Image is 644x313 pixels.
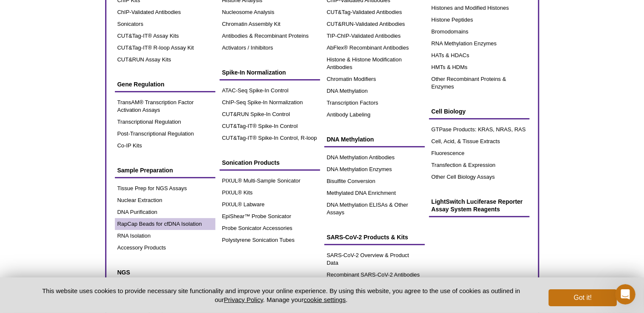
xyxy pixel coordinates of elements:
a: ChIP-Validated Antibodies [115,6,215,18]
a: PIXUL® Labware [220,199,320,211]
a: Cell Biology [429,103,530,119]
a: DNA Methylation Antibodies [324,152,425,163]
a: Other Recombinant Proteins & Enzymes [429,73,530,93]
iframe: Intercom live chat [615,284,636,305]
span: SARS-CoV-2 Products & Kits [327,234,408,241]
a: ATAC-Seq Spike-In Control [220,85,320,97]
a: RNA Isolation [115,230,215,242]
a: Cell, Acid, & Tissue Extracts [429,136,530,147]
a: EpiShear™ Probe Sonicator [220,211,320,222]
a: Spike-In Normalization [220,64,320,80]
button: cookie settings [304,296,346,303]
a: Post-Transcriptional Regulation [115,128,215,140]
a: DNA Purification [115,206,215,218]
a: Tissue Prep for NGS Assays [115,183,215,194]
a: Histone Peptides [429,14,530,26]
span: Sonication Products [222,159,280,166]
a: Recombinant SARS-CoV-2 Antibodies [324,269,425,281]
a: Nuclear Extraction [115,194,215,206]
a: Chromatin Assembly Kit [220,18,320,30]
a: Fluorescence [429,147,530,159]
p: This website uses cookies to provide necessary site functionality and improve your online experie... [28,286,535,304]
a: GTPase Products: KRAS, NRAS, RAS [429,124,530,136]
a: DNA Methylation ELISAs & Other Assays [324,199,425,219]
span: Sample Preparation [117,167,173,174]
a: CUT&Tag-IT® Spike-In Control [220,120,320,132]
a: PIXUL® Kits [220,187,320,199]
a: HMTs & HDMs [429,61,530,73]
a: PIXUL® Multi-Sample Sonicator [220,175,320,187]
a: TransAM® Transcription Factor Activation Assays [115,97,215,116]
a: CUT&Tag-IT® R-loop Assay Kit [115,42,215,54]
span: NGS [117,269,130,276]
a: ChIP-Seq Spike-In Normalization [220,97,320,108]
a: Transcription Factors [324,97,425,109]
a: Antibody Labeling [324,109,425,121]
a: CUT&RUN Assay Kits [115,54,215,66]
a: Methylated DNA Enrichment [324,187,425,199]
span: LightSwitch Luciferase Reporter Assay System Reagents [432,198,523,213]
a: CUT&RUN Spike-In Control [220,108,320,120]
span: DNA Methylation [327,136,374,143]
a: RapCap Beads for cfDNA Isolation [115,218,215,230]
a: Nucleosome Analysis [220,6,320,18]
a: Sonicators [115,18,215,30]
a: CUT&RUN-Validated Antibodies [324,18,425,30]
a: Probe Sonicator Accessories [220,222,320,234]
a: AbFlex® Recombinant Antibodies [324,42,425,54]
a: TIP-ChIP-Validated Antibodies [324,30,425,42]
a: NGS [115,264,215,280]
a: Transcriptional Regulation [115,116,215,128]
a: Gene Regulation [115,76,215,92]
a: Privacy Policy [224,296,263,303]
a: CUT&Tag-IT® Spike-In Control, R-loop [220,132,320,144]
a: DNA Methylation Enzymes [324,163,425,175]
span: Gene Regulation [117,81,164,88]
a: Sample Preparation [115,162,215,178]
a: SARS-CoV-2 Products & Kits [324,229,425,245]
a: RNA Methylation Enzymes [429,38,530,50]
a: SARS-CoV-2 Overview & Product Data [324,249,425,269]
a: DNA Methylation [324,131,425,147]
button: Got it! [549,289,616,306]
a: CUT&Tag-IT® Assay Kits [115,30,215,42]
a: HATs & HDACs [429,50,530,61]
a: CUT&Tag-Validated Antibodies [324,6,425,18]
span: Cell Biology [432,108,466,115]
a: Histones and Modified Histones [429,2,530,14]
a: Other Cell Biology Assays [429,171,530,183]
a: Polystyrene Sonication Tubes [220,234,320,246]
a: DNA Methylation [324,85,425,97]
a: Bromodomains [429,26,530,38]
a: LightSwitch Luciferase Reporter Assay System Reagents [429,194,530,217]
a: Sonication Products [220,155,320,171]
a: Accessory Products [115,242,215,254]
a: Co-IP Kits [115,140,215,152]
a: Transfection & Expression [429,159,530,171]
a: Activators / Inhibitors [220,42,320,54]
a: Bisulfite Conversion [324,175,425,187]
span: Spike-In Normalization [222,69,286,76]
a: Antibodies & Recombinant Proteins [220,30,320,42]
a: Chromatin Modifiers [324,73,425,85]
a: Histone & Histone Modification Antibodies [324,54,425,73]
